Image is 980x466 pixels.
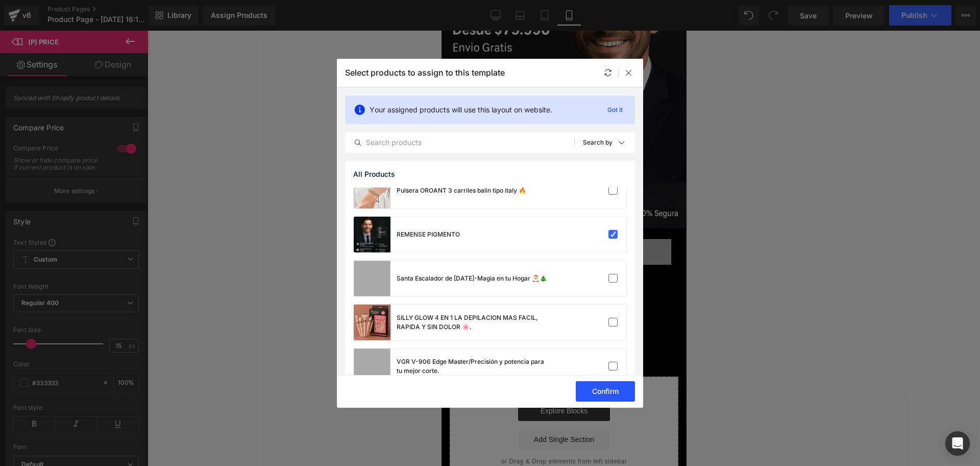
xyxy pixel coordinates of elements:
[353,170,395,178] span: All Products
[397,274,547,283] div: Santa Escalador de [DATE]-Magia en tu Hogar 🎅🎄
[84,250,161,274] button: Add To Cart
[576,381,635,402] button: Confirm
[397,357,550,376] div: VGR V-906 Edge Master/Precisión y potencia para tu mejor corte.
[354,173,390,208] a: product-img
[370,104,552,115] p: Your assigned products will use this layout on website.
[127,237,170,250] span: $79,990.00
[354,261,390,296] a: product-img
[77,370,168,390] a: Explore Blocks
[345,67,505,78] p: Select products to assign to this template
[354,348,390,384] a: product-img
[397,186,526,195] div: Pulsera OROANT 3 carriles balin tipo italy 🔥
[397,230,460,239] div: REMENSE PIGMENTO
[354,305,390,340] a: product-img
[397,313,550,332] div: SILLY GLOW 4 EN 1 LA DEPILACION MAS FACIL, RAPIDA Y SIN DOLOR 🌸.
[77,399,168,419] a: Add Single Section
[75,239,123,247] span: $159,980.00
[354,217,390,252] a: product-img
[24,427,220,434] p: or Drag & Drop elements from left sidebar
[603,104,627,116] p: Got it
[945,431,970,456] div: Open Intercom Messenger
[583,139,612,146] p: Search by
[346,136,574,149] input: Search products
